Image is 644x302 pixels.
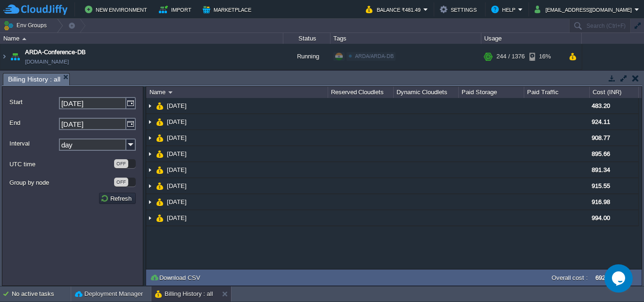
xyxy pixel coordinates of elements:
[166,150,188,158] a: [DATE]
[146,194,154,210] img: AMDAwAAAACH5BAEAAAAALAAAAAABAAEAAAICRAEAOw==
[156,194,164,210] img: AMDAwAAAACH5BAEAAAAALAAAAAABAAEAAAICRAEAOw==
[156,98,164,114] img: AMDAwAAAACH5BAEAAAAALAAAAAABAAEAAAICRAEAOw==
[156,210,164,226] img: AMDAwAAAACH5BAEAAAAALAAAAAABAAEAAAICRAEAOw==
[552,274,588,281] label: Overall cost :
[9,159,113,169] label: UTC time
[166,166,188,174] a: [DATE]
[12,286,71,302] div: No active tasks
[9,139,58,148] label: Interval
[592,166,610,173] span: 891.34
[8,44,22,69] img: AMDAwAAAACH5BAEAAAAALAAAAAABAAEAAAICRAEAOw==
[355,53,394,59] span: ARDA/ARDA-DB
[166,214,188,222] a: [DATE]
[9,178,113,188] label: Group by node
[146,178,154,194] img: AMDAwAAAACH5BAEAAAAALAAAAAABAAEAAAICRAEAOw==
[156,114,164,130] img: AMDAwAAAACH5BAEAAAAALAAAAAABAAEAAAICRAEAOw==
[1,33,283,44] div: Name
[25,48,86,57] a: ARDA-Conference-DB
[3,19,50,32] button: Env Groups
[156,130,164,146] img: AMDAwAAAACH5BAEAAAAALAAAAAABAAEAAAICRAEAOw==
[156,178,164,194] img: AMDAwAAAACH5BAEAAAAALAAAAAABAAEAAAICRAEAOw==
[166,134,188,142] a: [DATE]
[166,198,188,206] a: [DATE]
[529,44,560,69] div: 16%
[3,4,67,16] img: CloudJiffy
[535,4,635,15] button: [EMAIL_ADDRESS][DOMAIN_NAME]
[22,38,26,40] img: AMDAwAAAACH5BAEAAAAALAAAAAABAAEAAAICRAEAOw==
[496,44,525,69] div: 244 / 1376
[75,289,143,299] button: Deployment Manager
[146,210,154,226] img: AMDAwAAAACH5BAEAAAAALAAAAAABAAEAAAICRAEAOw==
[146,130,154,146] img: AMDAwAAAACH5BAEAAAAALAAAAAABAAEAAAICRAEAOw==
[146,162,154,178] img: AMDAwAAAACH5BAEAAAAALAAAAAABAAEAAAICRAEAOw==
[147,87,328,98] div: Name
[525,87,589,98] div: Paid Traffic
[592,214,610,221] span: 994.00
[155,289,213,299] button: Billing History : all
[592,134,610,141] span: 908.77
[0,44,8,69] img: AMDAwAAAACH5BAEAAAAALAAAAAABAAEAAAICRAEAOw==
[9,118,58,128] label: End
[9,97,58,107] label: Start
[329,87,393,98] div: Reserved Cloudlets
[156,162,164,178] img: AMDAwAAAACH5BAEAAAAALAAAAAABAAEAAAICRAEAOw==
[459,87,524,98] div: Paid Storage
[159,4,194,15] button: Import
[590,87,638,98] div: Cost (INR)
[331,33,481,44] div: Tags
[166,102,188,110] a: [DATE]
[25,57,69,66] span: [DOMAIN_NAME]
[85,4,150,15] button: New Environment
[203,4,254,15] button: Marketplace
[595,274,617,281] label: 6929.61
[592,150,610,157] span: 895.66
[156,146,164,162] img: AMDAwAAAACH5BAEAAAAALAAAAAABAAEAAAICRAEAOw==
[592,102,610,109] span: 483.20
[166,118,188,126] a: [DATE]
[114,159,128,168] div: OFF
[283,44,330,69] div: Running
[592,182,610,189] span: 915.55
[394,87,459,98] div: Dynamic Cloudlets
[146,98,154,114] img: AMDAwAAAACH5BAEAAAAALAAAAAABAAEAAAICRAEAOw==
[284,33,330,44] div: Status
[166,182,188,190] a: [DATE]
[440,4,479,15] button: Settings
[604,264,635,293] iframe: chat widget
[100,194,134,203] button: Refresh
[592,118,610,125] span: 924.11
[8,73,60,85] span: Billing History : all
[150,273,203,282] button: Download CSV
[491,4,518,15] button: Help
[114,178,128,187] div: OFF
[146,146,154,162] img: AMDAwAAAACH5BAEAAAAALAAAAAABAAEAAAICRAEAOw==
[168,91,173,94] img: AMDAwAAAACH5BAEAAAAALAAAAAABAAEAAAICRAEAOw==
[146,114,154,130] img: AMDAwAAAACH5BAEAAAAALAAAAAABAAEAAAICRAEAOw==
[482,33,581,44] div: Usage
[592,198,610,205] span: 916.98
[366,4,423,15] button: Balance ₹481.49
